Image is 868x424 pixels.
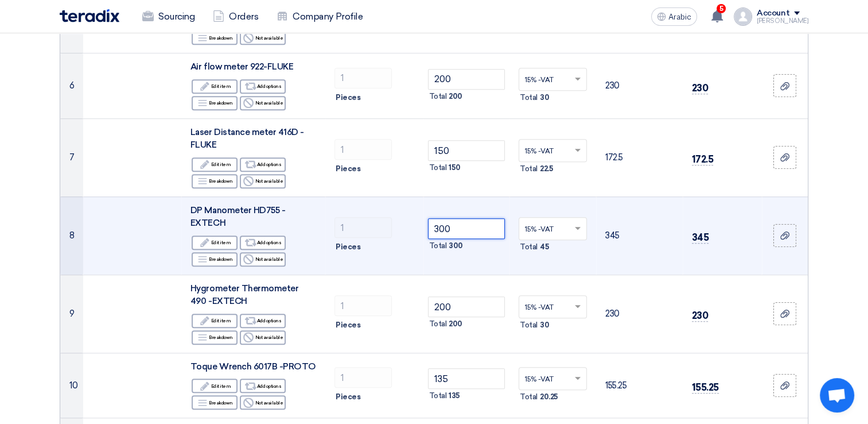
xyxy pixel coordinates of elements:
font: 345 [692,232,709,243]
input: Unit Price [428,140,505,161]
ng-select: VAT [519,68,587,91]
img: profile_test.png [734,7,752,26]
span: 22.5 [540,163,553,175]
input: RFQ_STEP1.ITEMS.2.AMOUNT_TITLE [334,139,392,160]
span: Total [520,241,538,253]
input: Unit Price [428,368,505,389]
font: 155.25 [692,381,719,393]
span: Total [429,240,447,252]
font: Breakdown [209,398,233,407]
a: Sourcing [133,4,204,29]
font: Breakdown [209,255,233,264]
font: Breakdown [209,33,233,43]
font: Sourcing [158,10,194,24]
div: Account [757,9,789,18]
span: Total [520,391,538,403]
font: Not available [255,255,283,264]
span: Total [429,390,447,402]
font: Add options [257,238,282,247]
font: Breakdown [209,98,233,107]
ng-select: VAT [519,295,587,318]
font: Edit item [211,82,231,91]
font: 172.5 [692,153,714,165]
font: Company Profile [293,10,363,24]
ng-select: VAT [519,217,587,240]
font: Not available [255,176,283,186]
button: Arabic [651,7,697,26]
font: Edit item [211,316,231,325]
input: RFQ_STEP1.ITEMS.2.AMOUNT_TITLE [334,367,392,388]
input: RFQ_STEP1.ITEMS.2.AMOUNT_TITLE [334,217,392,238]
span: Pieces [336,92,360,103]
span: 20.25 [540,391,558,403]
span: 5 [717,4,726,13]
font: Not available [255,398,283,407]
td: 7 [60,118,83,196]
td: 6 [60,53,83,119]
input: Unit Price [428,69,505,90]
td: 230 [596,275,683,353]
font: Add options [257,381,282,391]
font: Add options [257,316,282,325]
span: Total [429,91,447,102]
span: DP Manometer HD755 -EXTECH [190,205,285,229]
td: 10 [60,353,83,418]
font: Edit item [211,160,231,169]
input: Unit Price [428,218,505,239]
span: Laser Distance meter 416D -FLUKE [190,127,304,151]
td: 345 [596,196,683,275]
span: Arabic [668,13,691,21]
td: 9 [60,275,83,353]
span: Pieces [336,391,360,403]
span: 200 [449,91,462,102]
input: RFQ_STEP1.ITEMS.2.AMOUNT_TITLE [334,68,392,88]
img: Teradix logo [60,9,119,22]
font: Not available [255,98,283,107]
span: Pieces [336,241,360,253]
span: Total [520,163,538,175]
span: Total [520,92,538,103]
td: 172.5 [596,118,683,196]
span: 30 [540,92,549,103]
span: 300 [449,240,463,252]
a: Orders [204,4,267,29]
td: 155.25 [596,353,683,418]
span: Pieces [336,163,360,175]
ng-select: VAT [519,367,587,390]
input: Unit Price [428,296,505,317]
font: Add options [257,160,282,169]
span: 45 [540,241,549,253]
a: Open chat [820,378,854,413]
td: 8 [60,196,83,275]
span: 150 [449,162,461,174]
font: Add options [257,82,282,91]
span: Air flow meter 922-FLUKE [190,61,293,72]
font: Edit item [211,381,231,391]
font: Not available [255,333,283,342]
font: Edit item [211,238,231,247]
span: Total [429,318,447,330]
font: Breakdown [209,176,233,186]
span: 135 [449,390,460,402]
span: Hygrometer Thermometer 490 -EXTECH [190,283,298,307]
span: Toque Wrench 6017B -PROTO [190,361,316,372]
div: [PERSON_NAME] [757,18,808,24]
td: 230 [596,53,683,119]
font: Not available [255,33,283,43]
font: 230 [692,310,709,321]
input: RFQ_STEP1.ITEMS.2.AMOUNT_TITLE [334,295,392,316]
span: 30 [540,319,549,331]
ng-select: VAT [519,139,587,162]
font: Breakdown [209,333,233,342]
span: Total [520,319,538,331]
span: Pieces [336,319,360,331]
span: Total [429,162,447,174]
font: 230 [692,82,709,94]
font: Orders [229,10,258,24]
span: 200 [449,318,462,330]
